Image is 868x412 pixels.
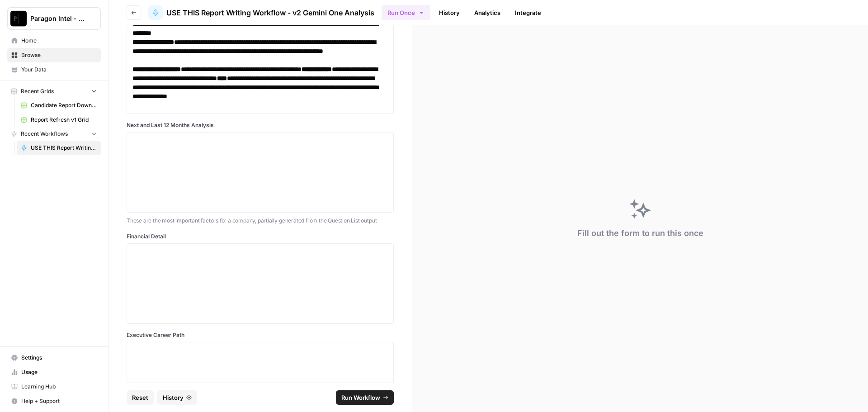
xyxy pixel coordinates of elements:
span: Reset [132,393,148,402]
span: History [163,393,184,402]
button: Run Once [382,5,430,20]
button: Workspace: Paragon Intel - Bill / Ty / Colby R&D [7,7,101,30]
span: Run Workflow [341,393,380,402]
span: Candidate Report Download Sheet [31,101,97,109]
a: Browse [7,48,101,62]
span: Report Refresh v1 Grid [31,116,97,124]
span: USE THIS Report Writing Workflow - v2 Gemini One Analysis [166,7,374,18]
a: Usage [7,365,101,379]
span: Recent Workflows [21,130,68,138]
img: Paragon Intel - Bill / Ty / Colby R&D Logo [10,10,27,27]
a: Report Refresh v1 Grid [17,113,101,127]
a: Home [7,33,101,48]
label: Financial Detail [127,232,394,241]
button: Reset [127,390,154,405]
button: Recent Workflows [7,127,101,141]
a: Your Data [7,62,101,77]
span: Learning Hub [21,383,97,391]
a: Integrate [509,5,547,20]
a: Candidate Report Download Sheet [17,98,101,113]
span: Your Data [21,66,97,74]
button: Run Workflow [336,390,394,405]
span: Help + Support [21,397,97,405]
span: USE THIS Report Writing Workflow - v2 Gemini One Analysis [31,144,97,152]
a: Settings [7,350,101,365]
p: These are the most important factors for a company, partially generated from the Question List ou... [127,216,394,225]
span: Paragon Intel - Bill / Ty / [PERSON_NAME] R&D [30,14,85,23]
button: History [157,390,197,405]
button: Recent Grids [7,85,101,98]
a: Analytics [469,5,506,20]
span: Recent Grids [21,87,54,95]
label: Executive Career Path [127,331,394,339]
label: Next and Last 12 Months Analysis [127,121,394,129]
span: Usage [21,368,97,376]
button: Help + Support [7,394,101,408]
span: Settings [21,354,97,362]
span: Home [21,37,97,45]
a: USE THIS Report Writing Workflow - v2 Gemini One Analysis [17,141,101,155]
a: Learning Hub [7,379,101,394]
div: Fill out the form to run this once [577,227,703,240]
a: USE THIS Report Writing Workflow - v2 Gemini One Analysis [148,5,374,20]
span: Browse [21,51,97,59]
a: History [434,5,465,20]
